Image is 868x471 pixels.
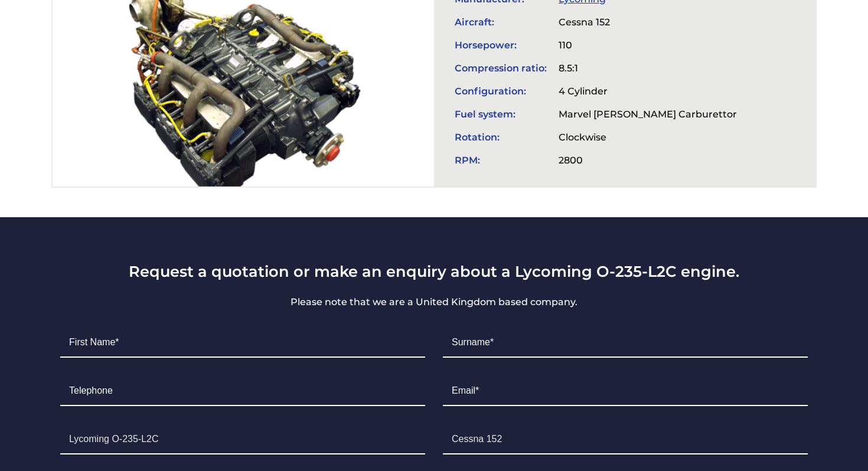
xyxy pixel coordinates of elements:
td: 8.5:1 [553,57,743,80]
td: Marvel [PERSON_NAME] Carburettor [553,103,743,126]
p: Please note that we are a United Kingdom based company. [51,295,817,309]
td: Fuel system: [449,103,553,126]
td: Aircraft: [449,11,553,34]
td: 2800 [553,149,743,172]
td: RPM: [449,149,553,172]
td: Rotation: [449,126,553,149]
td: 4 Cylinder [553,80,743,103]
h3: Request a quotation or make an enquiry about a Lycoming O-235-L2C engine. [51,262,817,280]
input: Surname* [443,328,808,358]
input: Email* [443,377,808,406]
td: Clockwise [553,126,743,149]
td: Configuration: [449,80,553,103]
input: Telephone [60,377,425,406]
td: 110 [553,34,743,57]
input: Aircraft [443,425,808,454]
td: Compression ratio: [449,57,553,80]
input: First Name* [60,328,425,358]
td: Cessna 152 [553,11,743,34]
td: Horsepower: [449,34,553,57]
